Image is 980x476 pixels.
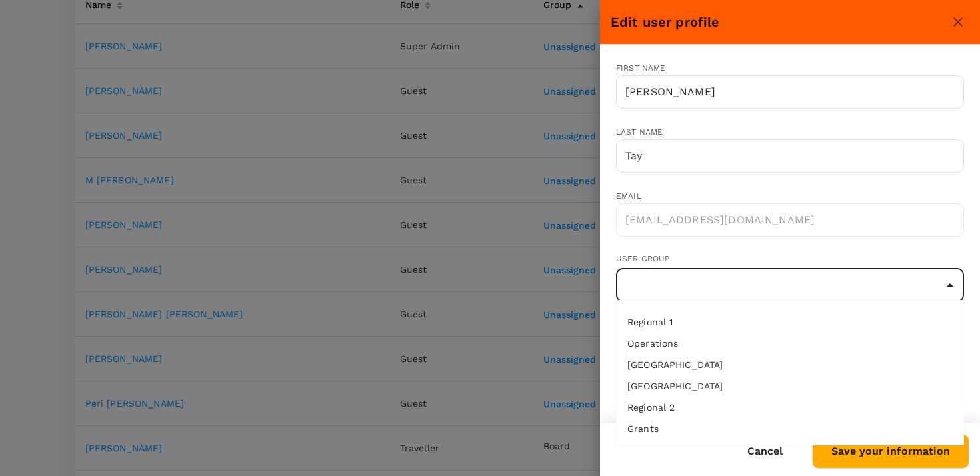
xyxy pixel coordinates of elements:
[617,311,963,333] li: Regional 1
[617,354,963,375] li: [GEOGRAPHIC_DATA]
[617,397,963,418] li: Regional 2
[611,11,947,33] div: Edit user profile
[947,11,969,33] button: close
[616,253,964,266] span: User group
[616,63,666,73] span: First name
[616,127,663,137] span: Last name
[617,375,963,397] li: [GEOGRAPHIC_DATA]
[729,435,801,468] button: Cancel
[617,333,963,354] li: Operations
[812,434,969,469] button: Save your information
[941,276,959,295] button: Close
[617,418,963,439] li: Grants
[616,191,641,201] span: Email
